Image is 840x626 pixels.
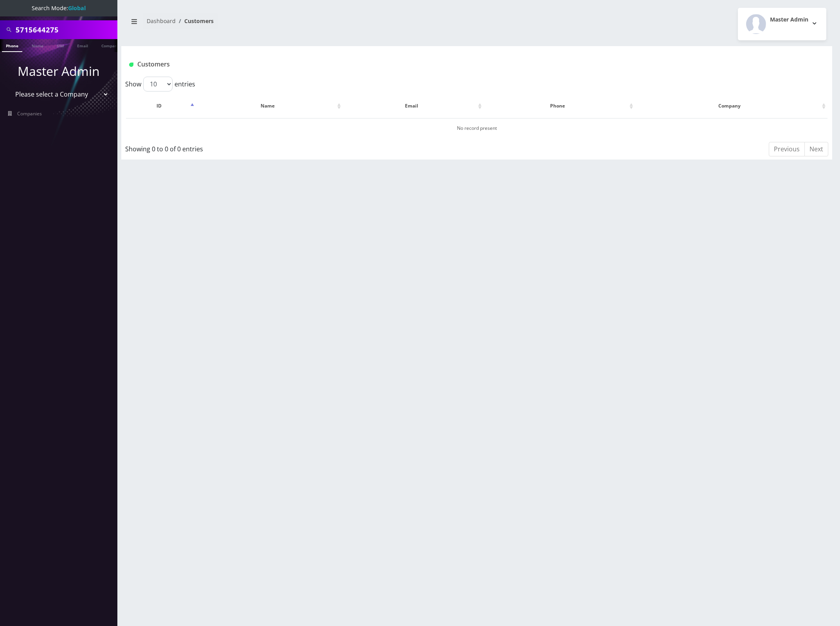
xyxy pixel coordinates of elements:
a: Previous [769,142,805,156]
a: Phone [2,39,22,52]
a: Dashboard [147,17,176,25]
strong: Global [68,4,86,12]
button: Master Admin [738,8,826,40]
div: Showing 0 to 0 of 0 entries [125,141,412,154]
a: Email [73,39,92,51]
h1: Customers [129,61,707,68]
th: Phone: activate to sort column ascending [484,95,635,117]
a: SIM [53,39,68,51]
nav: breadcrumb [127,13,471,35]
h2: Master Admin [770,16,808,23]
th: Name: activate to sort column ascending [197,95,343,117]
a: Company [97,39,124,51]
a: Name [28,39,47,51]
a: Next [804,142,828,156]
span: Search Mode: [32,4,86,12]
td: No record present [126,118,827,138]
span: Companies [17,110,42,117]
th: ID: activate to sort column descending [126,95,196,117]
select: Showentries [143,77,173,91]
th: Email: activate to sort column ascending [344,95,484,117]
th: Company: activate to sort column ascending [636,95,827,117]
label: Show entries [125,77,195,91]
li: Customers [176,17,214,25]
input: Search All Companies [16,22,115,37]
